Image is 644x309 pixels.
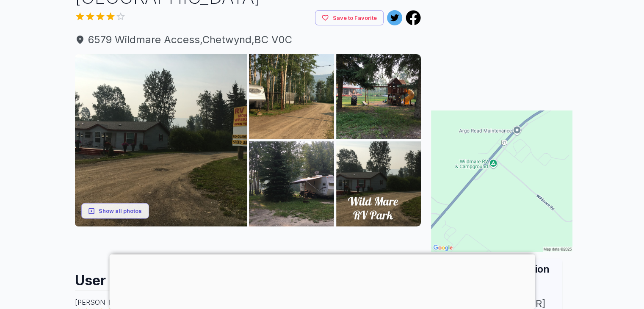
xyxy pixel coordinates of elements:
[336,141,421,226] img: AAcXr8o2Fyma1yyMNVtU_wqpftf5maOmZjzXyIuo8TiY0YOzOne6_hJvQIxfElS3q81vtFBOR4QJr8RzQlX9tTTDqiqjhJN10...
[75,265,421,290] h2: User Reviews
[249,54,334,139] img: AAcXr8oG-AKHDsIzvvY441EF9hO5B0QDeuwbp8Y0XI-J9ANthOqF0ziJ1DTZqUzI1y3T_lHLsxxrAlrSBklHC4bPfsshiNlb4...
[109,254,535,307] iframe: Advertisement
[75,226,421,265] iframe: Advertisement
[75,32,421,47] a: 6579 Wildmare Access,Chetwynd,BC V0C
[81,203,149,219] button: Show all photos
[249,141,334,226] img: AAcXr8rX6IS0QLragzVvHIYNbAG67ZSD8jeUutLwbZXrLRL25WTtFjeGwXOYYfTaPQ2LHADo_7rV3SaUZNh5OZ0jz49fjc15J...
[315,10,384,26] button: Save to Favorite
[75,297,421,307] p: [PERSON_NAME]
[431,110,572,252] img: Map for Wild Mare RV Park
[75,32,421,47] span: 6579 Wildmare Access , Chetwynd , BC V0C
[336,54,421,139] img: AAcXr8qOBy4e3WtPaadnfMl4hyNlfGEmqrR_rW2e3bgLeS2AfQ-NjO_w-FmBb72m5RTcXvshNFS5XDEq15uM1HVZxPUtG4w-O...
[75,54,247,226] img: AAcXr8prysncPnGgqlzDruAC_aSbZ8i8auh8aki9Jz5LarmXDiVrJCyTJJFB83-_MCFQiUQhemctUCPyNyb-oaiIjhzl5WmqR...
